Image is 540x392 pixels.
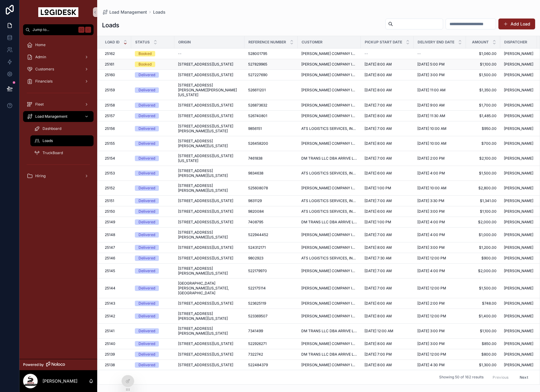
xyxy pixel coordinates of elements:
a: Add Load [498,19,535,29]
span: [DATE] 8:00 AM [364,141,392,146]
span: 25150 [105,209,115,214]
a: [PERSON_NAME] [504,51,533,56]
span: 25148 [105,232,115,237]
a: 25148 [105,232,128,237]
span: [PERSON_NAME] [504,88,533,93]
a: 25151 [105,198,128,203]
a: $1,350.00 [470,88,497,93]
span: [PERSON_NAME] [504,198,533,203]
a: [STREET_ADDRESS][US_STATE] [178,113,241,118]
a: [STREET_ADDRESS][PERSON_NAME][US_STATE] [178,139,241,148]
a: [PERSON_NAME] [504,141,533,146]
span: [DATE] 4:00 PM [417,220,445,225]
a: 7461838 [248,156,294,161]
a: [PERSON_NAME] COMPANY INC. [301,88,357,93]
span: 525608078 [248,186,268,191]
span: 9856151 [248,126,262,131]
span: 7408795 [248,220,263,225]
a: [PERSON_NAME] [504,186,533,191]
a: $1,485.00 [470,113,497,118]
span: [DATE] 8:00 AM [364,73,392,77]
div: Delivered [138,198,155,204]
a: 526611201 [248,88,294,93]
a: -- [417,51,462,56]
span: ATS LOGISTICS SERVICES, INC. DBA SUREWAY TRANSPORTATION COMPANY & [PERSON_NAME] SPECIALIZED LOGIS... [301,171,357,176]
a: [STREET_ADDRESS][US_STATE][PERSON_NAME][US_STATE] [178,124,241,133]
a: 25161 [105,62,128,67]
a: [PERSON_NAME] [504,73,533,77]
a: Loads [153,9,166,15]
a: 25160 [105,73,128,77]
a: 526458200 [248,141,294,146]
a: 9834638 [248,171,294,176]
a: [DATE] 11:00 AM [417,88,462,93]
a: [DATE] 5:00 PM [417,62,462,67]
span: 7461838 [248,156,262,161]
a: [PERSON_NAME] COMPANY INC. [301,103,357,108]
span: [DATE] 11:00 AM [417,88,446,93]
a: DM TRANS LLC DBA ARRIVE LOGISTICS [301,156,357,161]
span: [DATE] 1:00 PM [364,220,391,225]
span: [DATE] 10:00 AM [417,141,446,146]
span: [DATE] 7:00 AM [364,232,392,237]
a: -- [364,51,410,56]
a: Delivered [135,156,171,161]
span: -- [364,51,368,56]
a: -- [178,51,241,56]
span: 526740801 [248,113,267,118]
div: Delivered [138,103,155,108]
span: Fleet [35,102,44,107]
a: 9856151 [248,126,294,131]
a: [PERSON_NAME] [504,220,533,225]
a: [PERSON_NAME] COMPANY INC. [301,62,357,67]
a: Delivered [135,141,171,146]
div: Delivered [138,219,155,225]
span: $1,060.00 [470,51,497,56]
a: $700.00 [470,141,497,146]
a: ATS LOGISTICS SERVICES, INC. DBA SUREWAY TRANSPORTATION COMPANY & [PERSON_NAME] SPECIALIZED LOGIS... [301,198,357,203]
a: [DATE] 7:00 AM [364,103,410,108]
a: $1,100.00 [470,62,497,67]
a: [DATE] 10:00 AM [417,141,462,146]
span: $2,800.00 [470,186,497,191]
span: 25149 [105,220,115,225]
a: [PERSON_NAME] [504,171,533,176]
a: Load Management [23,111,94,122]
a: $2,100.00 [470,156,497,161]
span: 25162 [105,51,115,56]
a: Delivered [135,103,171,108]
a: [PERSON_NAME] COMPANY INC. [301,141,357,146]
span: 25152 [105,186,115,191]
a: TruckBoard [30,147,94,158]
a: [DATE] 7:00 AM [364,126,410,131]
span: [STREET_ADDRESS][US_STATE] [178,73,233,77]
a: [PERSON_NAME] [504,209,533,214]
a: 527227690 [248,73,294,77]
a: [DATE] 2:00 PM [417,156,462,161]
a: $1,000.00 [470,232,497,237]
a: [DATE] 4:00 PM [417,232,462,237]
a: [PERSON_NAME] [504,126,533,131]
a: [PERSON_NAME] COMPANY INC. [301,51,357,56]
a: [PERSON_NAME] [504,232,533,237]
a: [DATE] 8:00 AM [364,141,410,146]
div: Delivered [138,232,155,238]
a: Delivered [135,185,171,191]
span: [STREET_ADDRESS][US_STATE] [178,62,233,67]
span: [DATE] 9:00 AM [417,103,445,108]
a: 25156 [105,126,128,131]
a: [DATE] 8:00 AM [364,62,410,67]
span: 526458200 [248,141,268,146]
a: [STREET_ADDRESS][PERSON_NAME][US_STATE] [178,230,241,240]
span: [STREET_ADDRESS][US_STATE] [178,220,233,225]
a: [DATE] 7:00 AM [364,156,410,161]
span: [STREET_ADDRESS][US_STATE] [178,103,233,108]
span: [DATE] 4:00 PM [417,171,445,176]
a: Loads [30,135,94,146]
